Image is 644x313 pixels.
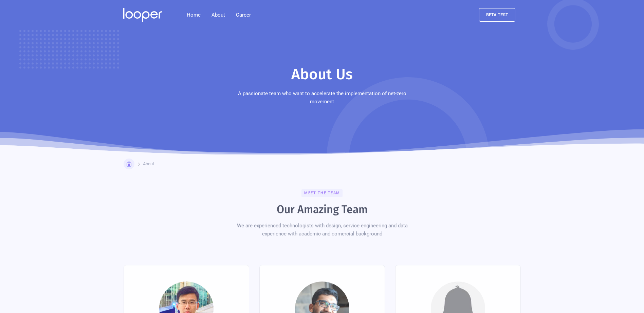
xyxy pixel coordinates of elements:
[277,203,368,216] h2: Our Amazing Team
[181,8,206,22] a: Home
[231,8,256,22] a: Career
[206,8,231,22] div: About
[134,161,146,167] div: Home
[124,159,134,169] a: Home
[291,65,353,84] h1: About Us
[143,161,154,167] div: About
[479,8,515,22] a: beta test
[225,89,419,106] p: A passionate team who want to accelerate the implementation of net-zero movement
[211,11,225,19] div: About
[301,189,343,197] div: Meet the team
[225,222,419,238] div: We are experienced technologists with design, service engineering and data experience with academ...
